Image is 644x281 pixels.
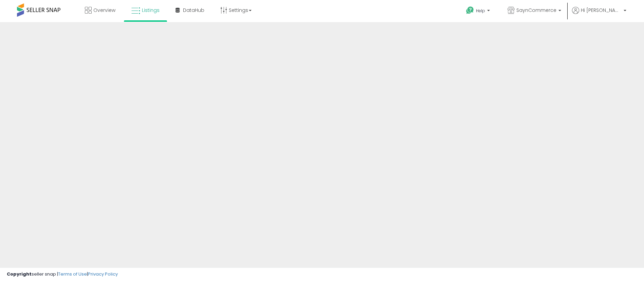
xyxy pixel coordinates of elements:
i: Get Help [466,6,474,15]
span: Hi [PERSON_NAME] [581,7,622,14]
strong: Copyright [7,271,32,277]
span: Listings [142,7,160,14]
span: DataHub [183,7,204,14]
span: Overview [93,7,115,14]
div: seller snap | | [7,271,118,278]
a: Hi [PERSON_NAME] [572,7,626,22]
a: Terms of Use [58,271,87,277]
span: Help [476,8,485,14]
span: SaynCommerce [516,7,556,14]
a: Privacy Policy [88,271,118,277]
a: Help [461,1,497,22]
